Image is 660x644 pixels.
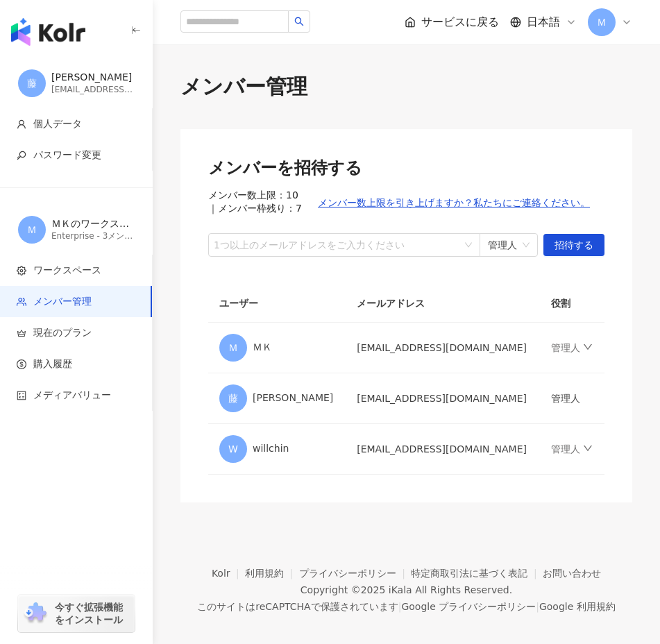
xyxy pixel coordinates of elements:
a: iKala [389,584,412,595]
th: ユーザー [208,285,346,323]
span: 藤 [228,391,238,406]
span: 個人データ [33,117,82,131]
img: logo [11,18,85,46]
a: chrome extension今すぐ拡張機能をインストール [18,595,135,632]
span: 日本語 [527,15,560,30]
span: メンバー数上限を引き上げますか？私たちにご連絡ください。 [318,197,590,208]
span: Ｍ [27,222,37,237]
span: 今すぐ拡張機能をインストール [55,601,130,626]
span: | [398,601,402,612]
span: 招待する [555,235,593,257]
div: [PERSON_NAME] [219,384,335,412]
a: Google プライバシーポリシー [401,601,536,612]
span: down [583,443,593,453]
span: dollar [17,359,26,369]
a: 管理人 [551,443,593,455]
a: Google 利用規約 [539,601,616,612]
td: [EMAIL_ADDRESS][DOMAIN_NAME] [346,373,539,424]
span: user [17,119,26,129]
button: 招待する [543,234,604,256]
div: Copyright © 2025 All Rights Reserved. [301,584,512,595]
td: [EMAIL_ADDRESS][DOMAIN_NAME] [346,323,539,373]
span: search [294,17,304,26]
span: パスワード変更 [33,149,101,162]
span: W [228,441,238,457]
span: 現在のプラン [33,326,92,340]
th: メールアドレス [346,285,539,323]
a: お問い合わせ [543,568,601,579]
div: メンバーを招待する [208,157,604,180]
span: メディアバリュー [33,389,111,402]
span: ワークスペース [33,264,101,278]
div: ＭＫのワークスペース [51,217,135,231]
span: このサイトはreCAPTCHAで保護されています [197,598,616,615]
span: メンバー数上限：10 ｜ メンバー枠残り：7 [208,189,303,217]
span: メンバー管理 [33,295,92,309]
a: Kolr [212,568,245,579]
a: 利用規約 [245,568,299,579]
span: calculator [17,391,26,400]
a: 特定商取引法に基づく表記 [411,568,543,579]
span: key [17,151,26,160]
div: willchin [219,435,335,463]
div: [PERSON_NAME] [51,71,135,85]
span: 管理人 [488,234,530,256]
span: Ｍ [597,15,607,30]
span: down [583,342,593,352]
div: Enterprise - 3メンバー [51,230,135,242]
span: Ｍ [228,340,238,355]
a: プライバシーポリシー [299,568,412,579]
span: 購入履歴 [33,357,72,371]
a: サービスに戻る [405,15,499,30]
a: 管理人 [551,342,593,353]
span: サービスに戻る [421,15,499,30]
td: [EMAIL_ADDRESS][DOMAIN_NAME] [346,424,539,475]
div: メンバー管理 [180,72,632,101]
button: メンバー数上限を引き上げますか？私たちにご連絡ください。 [303,189,604,217]
div: ＭＫ [219,334,335,362]
img: chrome extension [22,602,49,625]
div: [EMAIL_ADDRESS][DOMAIN_NAME] [51,84,135,96]
span: 藤 [27,76,37,91]
th: 役割 [540,285,604,323]
span: | [536,601,539,612]
td: 管理人 [540,373,604,424]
